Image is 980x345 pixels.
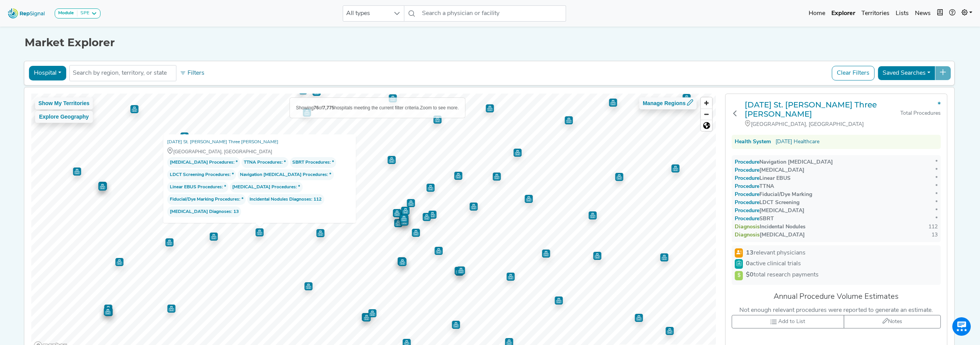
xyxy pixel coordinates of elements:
[455,268,463,276] div: Map marker
[454,172,462,180] div: Map marker
[832,66,874,80] button: Clear Filters
[732,315,941,328] div: toolbar
[398,258,406,266] div: Map marker
[469,203,477,211] div: Map marker
[130,105,138,113] div: Map marker
[35,97,93,109] button: Show My Territories
[167,147,352,156] div: [GEOGRAPHIC_DATA], [GEOGRAPHIC_DATA]
[167,305,175,313] div: Map marker
[746,259,801,268] span: active clinical trials
[735,183,774,191] div: TTNA
[588,211,596,219] div: Map marker
[893,6,912,21] a: Lists
[169,159,233,166] span: [MEDICAL_DATA] Procedures
[169,196,239,203] span: Fiducial/Dye Marking Procedures
[29,66,66,80] button: Hospital
[343,6,389,21] span: All types
[735,166,804,174] div: [MEDICAL_DATA]
[419,5,566,22] input: Search a physician or facility
[732,315,844,328] button: Add to List
[513,149,521,157] div: Map marker
[368,309,376,317] div: Map marker
[742,167,759,173] span: Procedure
[701,97,712,109] button: Zoom in
[735,223,806,231] div: Incidental Nodules
[615,173,623,181] div: Map marker
[296,105,420,111] span: Showing of hospitals meeting the current filter criteria.
[104,308,112,316] div: Map marker
[486,104,494,112] div: Map marker
[858,6,893,21] a: Territories
[742,232,760,238] span: Diagnosis
[735,174,791,183] div: Linear EBUS
[565,116,573,124] div: Map marker
[735,199,799,207] div: LDCT Screening
[393,209,401,217] div: Map marker
[434,247,442,255] div: Map marker
[104,305,112,313] div: Map marker
[745,120,900,129] div: [GEOGRAPHIC_DATA], [GEOGRAPHIC_DATA]
[524,195,533,203] div: Map marker
[240,171,327,179] span: Navigation [MEDICAL_DATA] Procedures
[746,272,754,278] strong: $0
[73,167,81,176] div: Map marker
[292,159,330,166] span: SBRT Procedures
[732,306,941,315] div: Not enough relevant procedures were reported to generate an estimate.
[398,258,406,266] div: Map marker
[165,238,173,246] div: Map marker
[701,120,712,131] span: Reset zoom
[35,111,93,123] button: Explore Geography
[745,100,900,119] a: [DATE] St. [PERSON_NAME] Three [PERSON_NAME]
[407,199,415,207] div: Map marker
[778,318,805,326] span: Add to List
[934,6,946,21] button: Intel Book
[362,313,370,322] div: Map marker
[304,282,312,290] div: Map marker
[255,228,263,236] div: Map marker
[454,267,462,275] div: Map marker
[323,105,334,111] b: 7,775
[735,191,812,199] div: Fiducial/Dye Marking
[931,231,938,239] div: 13
[169,183,221,191] span: Linear EBUS Procedures
[742,192,759,198] span: Procedure
[701,109,712,120] button: Zoom out
[742,200,759,206] span: Procedure
[394,219,402,227] div: Map marker
[55,8,101,18] button: ModuleSPE
[735,215,774,223] div: SBRT
[312,88,320,96] div: Map marker
[73,69,173,78] input: Search by region, territory, or state
[433,116,441,124] div: Map marker
[735,158,833,166] div: Navigation [MEDICAL_DATA]
[25,36,956,49] h1: Market Explorer
[493,172,501,181] div: Map marker
[742,224,760,230] span: Diagnosis
[452,321,460,329] div: Map marker
[362,313,370,321] div: Map marker
[635,314,643,322] div: Map marker
[389,94,397,102] div: Map marker
[639,97,697,109] button: Manage Regions
[506,273,514,281] div: Map marker
[828,6,858,21] a: Explorer
[593,252,601,260] div: Map marker
[682,94,690,102] div: Map marker
[776,138,819,146] a: [DATE] Healthcare
[457,266,465,275] div: Map marker
[735,207,804,215] div: [MEDICAL_DATA]
[169,171,229,179] span: LDCT Screening Procedures
[742,184,759,189] span: Procedure
[180,132,188,141] div: Map marker
[420,105,459,111] span: Zoom to see more.
[209,233,218,241] div: Map marker
[400,218,408,226] div: Map marker
[98,182,106,190] div: Map marker
[735,138,771,146] div: Health System
[746,248,806,258] span: relevant physicians
[387,156,395,164] div: Map marker
[735,231,805,239] div: [MEDICAL_DATA]
[401,207,409,215] div: Map marker
[169,208,231,216] span: [MEDICAL_DATA] Diagnoses
[400,214,408,223] div: Map marker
